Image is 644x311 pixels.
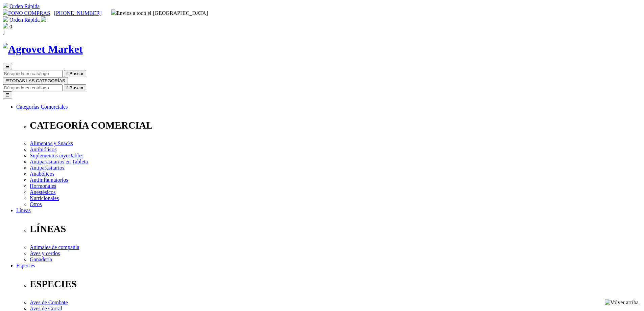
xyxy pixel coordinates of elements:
i:  [3,30,5,36]
a: Líneas [16,207,31,213]
a: Antiparasitarios [30,165,64,171]
span: Buscar [70,85,84,90]
a: Otros [30,201,42,207]
a: Orden Rápida [9,17,40,23]
i:  [67,85,68,90]
p: LÍNEAS [30,223,641,235]
a: Suplementos inyectables [30,153,84,158]
img: shopping-bag.svg [3,23,8,28]
a: Nutricionales [30,195,59,201]
a: Anestésicos [30,189,55,195]
input: Buscar [3,70,63,77]
a: FONO COMPRAS [3,10,50,16]
img: Agrovet Market [3,43,83,55]
a: Anabólicos [30,171,54,177]
a: Especies [16,263,35,268]
a: Antiparasitarios en Tableta [30,159,88,164]
img: shopping-cart.svg [3,3,8,8]
a: [PHONE_NUMBER] [54,10,101,16]
span: ☰ [5,64,9,69]
img: user.svg [41,16,46,22]
span: 0 [9,24,12,29]
a: Alimentos y Snacks [30,140,73,146]
a: Aves de Combate [30,299,68,305]
button: ☰TODAS LAS CATEGORÍAS [3,77,68,84]
a: Orden Rápida [9,3,40,9]
a: Antiinflamatorios [30,177,68,183]
i:  [67,71,68,76]
button: ☰ [3,63,12,70]
p: ESPECIES [30,279,641,290]
a: Acceda a su cuenta de cliente [41,17,46,23]
a: Categorías Comerciales [16,104,68,110]
a: Ganadería [30,257,52,262]
span: Envíos a todo el [GEOGRAPHIC_DATA] [111,10,208,16]
p: CATEGORÍA COMERCIAL [30,120,641,131]
span: ☰ [5,78,9,83]
button:  Buscar [64,70,86,77]
button: ☰ [3,91,12,98]
img: delivery-truck.svg [111,9,117,15]
img: shopping-cart.svg [3,16,8,22]
a: Animales de compañía [30,244,79,250]
button:  Buscar [64,84,86,91]
img: Volver arriba [605,299,639,306]
span: Buscar [70,71,84,76]
a: Hormonales [30,183,56,189]
img: phone.svg [3,9,8,15]
a: Antibióticos [30,147,56,152]
input: Buscar [3,84,63,91]
a: Aves y cerdos [30,250,60,256]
